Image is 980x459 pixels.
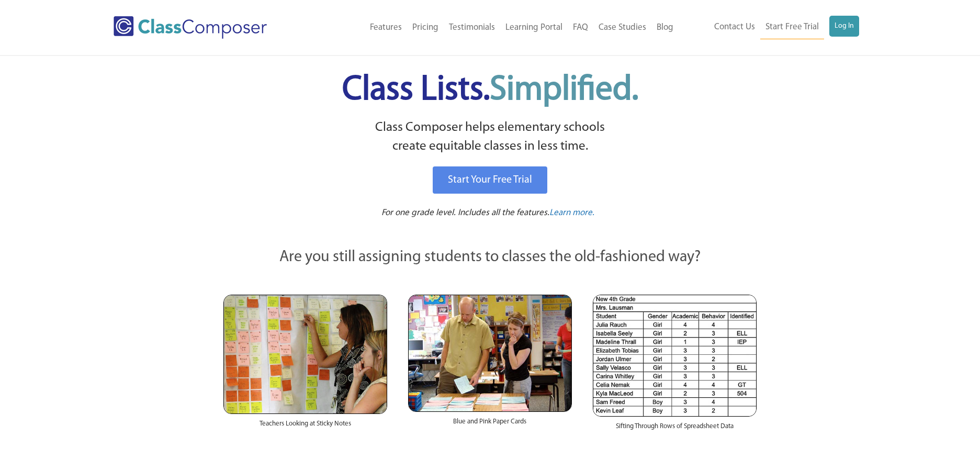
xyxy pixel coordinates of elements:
[593,417,757,442] div: Sifting Through Rows of Spreadsheet Data
[760,16,824,39] a: Start Free Trial
[549,207,594,220] a: Learn more.
[381,208,549,217] span: For one grade level. Includes all the features.
[593,16,651,39] a: Case Studies
[223,414,387,439] div: Teachers Looking at Sticky Notes
[651,16,679,39] a: Blog
[222,118,759,156] p: Class Composer helps elementary schools create equitable classes in less time.
[549,208,594,217] span: Learn more.
[223,295,387,414] img: Teachers Looking at Sticky Notes
[408,412,572,437] div: Blue and Pink Paper Cards
[829,16,859,37] a: Log In
[408,295,572,411] img: Blue and Pink Paper Cards
[679,16,859,39] nav: Header Menu
[342,73,638,107] span: Class Lists.
[114,16,267,39] img: Class Composer
[365,16,407,39] a: Features
[407,16,444,39] a: Pricing
[568,16,593,39] a: FAQ
[444,16,500,39] a: Testimonials
[433,166,547,194] a: Start Your Free Trial
[223,246,757,269] p: Are you still assigning students to classes the old-fashioned way?
[500,16,568,39] a: Learning Portal
[490,73,638,107] span: Simplified.
[593,295,757,417] img: Spreadsheets
[709,16,760,39] a: Contact Us
[448,175,532,185] span: Start Your Free Trial
[310,16,679,39] nav: Header Menu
